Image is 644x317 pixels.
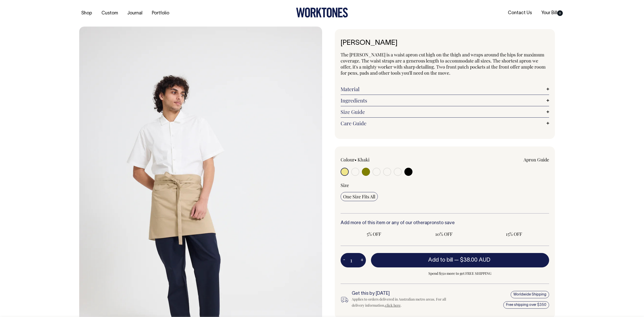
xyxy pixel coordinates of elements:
[371,270,549,277] span: Spend $350 more to get FREE SHIPPING
[341,255,348,265] button: -
[341,182,549,188] div: Size
[341,192,378,201] input: One Size Fits All
[352,296,454,308] div: Applies to orders delivered in Australian metro areas. For all delivery information, .
[343,231,405,237] span: 5% OFF
[99,9,120,17] a: Custom
[79,9,94,17] a: Shop
[341,221,549,226] h6: Add more of this item or any of our other to save
[410,229,477,239] input: 10% OFF
[371,253,549,267] button: Add to bill —$38.00 AUD
[355,157,357,163] span: •
[481,229,548,239] input: 15% OFF
[343,194,375,200] span: One Size Fits All
[358,255,366,265] button: +
[341,39,549,47] h1: [PERSON_NAME]
[557,10,563,16] span: 0
[341,120,549,126] a: Care Guide
[125,9,144,17] a: Journal
[341,229,408,239] input: 5% OFF
[150,9,171,17] a: Portfolio
[341,52,546,76] span: The [PERSON_NAME] is a waist apron cut high on the thigh and wraps around the hips for maximum co...
[341,157,424,163] div: Colour
[341,97,549,103] a: Ingredients
[341,109,549,115] a: Size Guide
[358,157,369,163] label: Khaki
[341,86,549,92] a: Material
[413,231,475,237] span: 10% OFF
[460,258,490,263] span: $38.00 AUD
[352,291,454,296] h6: Get this by [DATE]
[385,303,401,308] a: click here
[506,9,534,17] a: Contact Us
[425,221,439,225] a: aprons
[539,9,565,17] a: Your Bill0
[483,231,545,237] span: 15% OFF
[454,258,492,263] span: —
[524,157,549,163] a: Apron Guide
[428,258,453,263] span: Add to bill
